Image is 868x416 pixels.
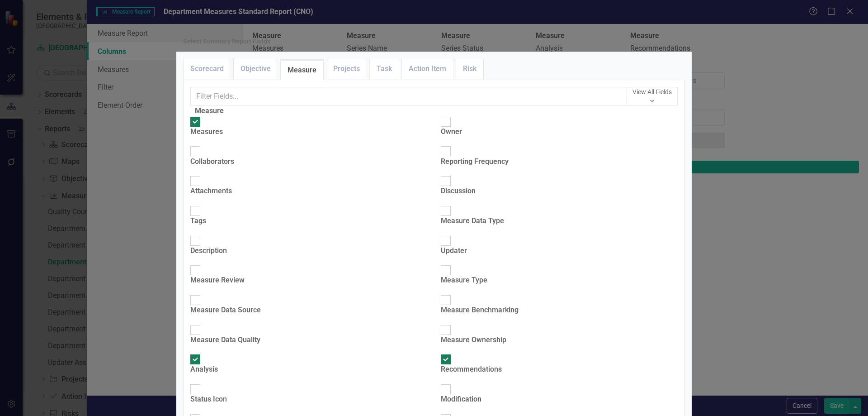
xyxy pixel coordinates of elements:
div: Measure Review [190,275,245,286]
div: Description [190,246,227,256]
div: Status Icon [190,394,227,405]
div: Measure Type [441,275,487,286]
a: Action Item [402,59,453,79]
a: Scorecard [184,59,231,79]
a: Measure [281,61,323,80]
div: Owner [441,127,462,137]
div: Measure Data Quality [190,335,260,345]
div: Measure Ownership [441,335,506,345]
div: Measure Benchmarking [441,305,519,316]
a: Risk [456,59,483,79]
div: Select Summary Report Fields [183,38,270,45]
a: Objective [234,59,278,79]
div: Reporting Frequency [441,157,509,167]
div: View All Fields [632,87,672,96]
div: Collaborators [190,157,234,167]
legend: Measure [190,106,228,116]
a: Task [370,59,399,79]
div: Measure Data Source [190,305,261,316]
div: Discussion [441,186,476,196]
input: Filter Fields... [190,87,627,106]
div: Measure Data Type [441,216,504,226]
div: Modification [441,394,481,405]
div: Analysis [190,364,218,375]
div: Attachments [190,186,232,196]
a: Projects [326,59,367,79]
div: Updater [441,246,467,256]
div: Recommendations [441,364,502,375]
div: Measures [190,127,223,137]
div: Tags [190,216,206,226]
